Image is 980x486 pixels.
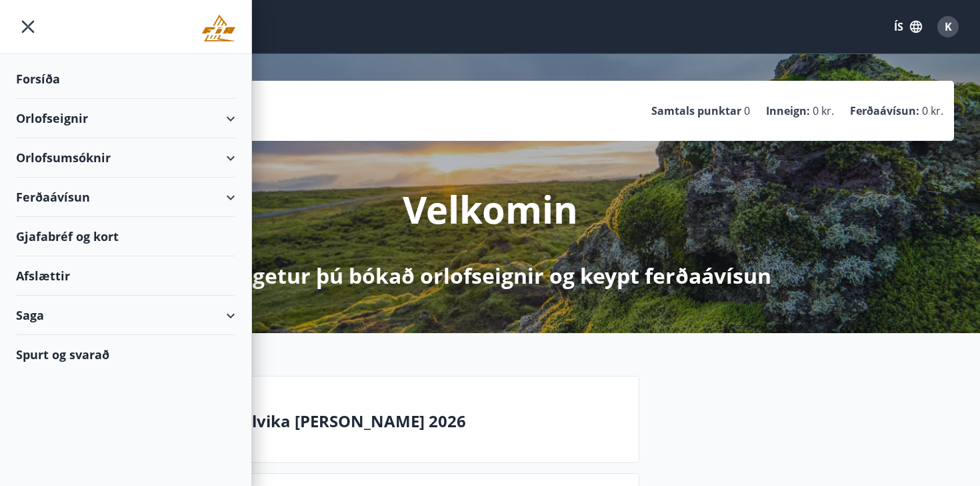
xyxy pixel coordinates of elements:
[766,103,810,118] p: Inneign :
[813,103,834,118] span: 0 kr.
[16,335,235,374] div: Spurt og svarað
[16,59,235,99] div: Forsíða
[16,138,235,178] div: Orlofsumsóknir
[651,103,741,118] p: Samtals punktar
[744,103,750,118] span: 0
[16,99,235,138] div: Orlofseignir
[945,19,952,34] span: K
[932,11,964,43] button: K
[403,184,578,234] p: Velkomin
[16,178,235,217] div: Ferðaávísun
[922,103,943,118] span: 0 kr.
[209,261,771,290] p: Hér getur þú bókað orlofseignir og keypt ferðaávísun
[124,410,628,433] p: Vetrarfrí, dymbilvika [PERSON_NAME] 2026
[887,15,929,39] button: ÍS
[16,256,235,296] div: Afslættir
[850,103,919,118] p: Ferðaávísun :
[16,296,235,335] div: Saga
[202,15,235,41] img: union_logo
[16,15,40,39] button: menu
[16,217,235,256] div: Gjafabréf og kort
